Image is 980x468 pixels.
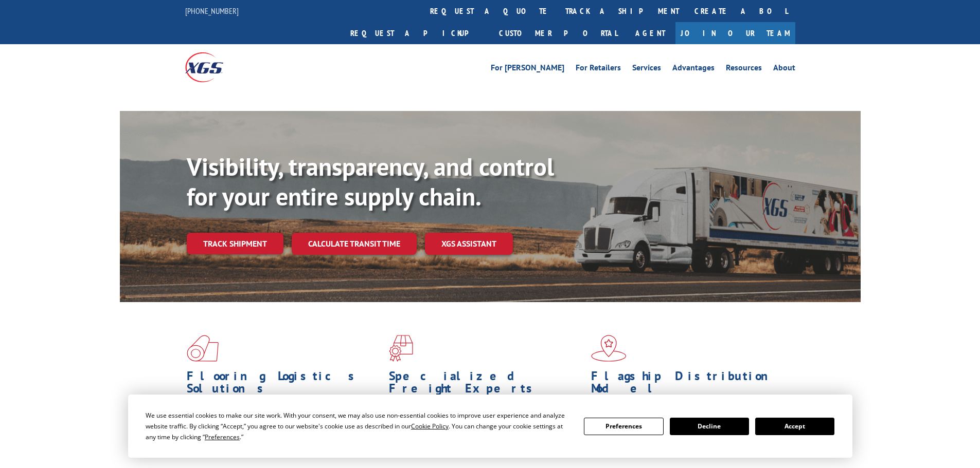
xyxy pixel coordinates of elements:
[187,233,283,254] a: Track shipment
[755,418,834,435] button: Accept
[187,335,219,362] img: xgs-icon-total-supply-chain-intelligence-red
[773,64,795,75] a: About
[292,233,417,255] a: Calculate transit time
[187,370,381,400] h1: Flooring Logistics Solutions
[185,6,239,16] a: [PHONE_NUMBER]
[591,335,627,362] img: xgs-icon-flagship-distribution-model-red
[146,410,572,442] div: We use essential cookies to make our site work. With your consent, we may also use non-essential ...
[670,418,749,435] button: Decline
[726,64,762,75] a: Resources
[128,395,852,458] div: Cookie Consent Prompt
[675,22,795,44] a: Join Our Team
[625,22,675,44] a: Agent
[411,422,449,430] span: Cookie Policy
[491,22,625,44] a: Customer Portal
[389,335,413,362] img: xgs-icon-focused-on-flooring-red
[389,370,583,400] h1: Specialized Freight Experts
[591,370,786,400] h1: Flagship Distribution Model
[491,64,564,75] a: For [PERSON_NAME]
[187,151,554,212] b: Visibility, transparency, and control for your entire supply chain.
[672,64,715,75] a: Advantages
[425,233,513,255] a: XGS ASSISTANT
[632,64,661,75] a: Services
[576,64,621,75] a: For Retailers
[343,22,491,44] a: Request a pickup
[584,418,663,435] button: Preferences
[205,433,240,441] span: Preferences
